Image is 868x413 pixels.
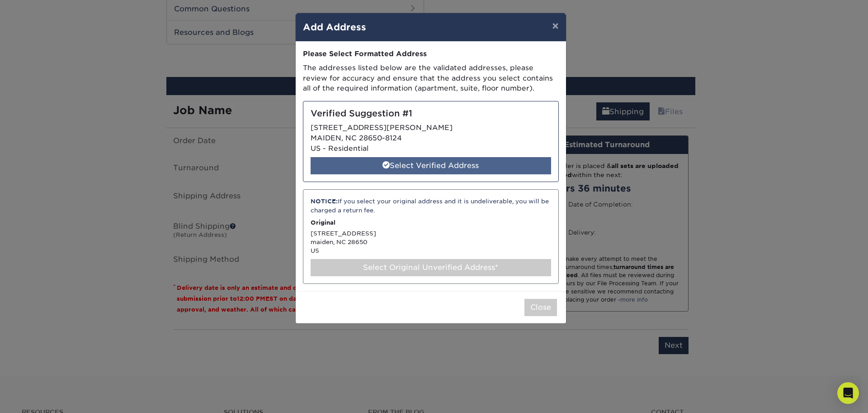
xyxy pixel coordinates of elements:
div: Select Verified Address [311,157,551,174]
strong: NOTICE: [311,198,338,205]
button: × [545,13,566,38]
button: Close [524,299,557,316]
div: If you select your original address and it is undeliverable, you will be charged a return fee. [311,197,551,215]
div: Please Select Formatted Address [303,49,559,59]
div: [STREET_ADDRESS][PERSON_NAME] MAIDEN, NC 28650-8124 US - Residential [303,101,559,182]
h4: Add Address [303,20,559,34]
h5: Verified Suggestion #1 [311,109,551,119]
div: Select Original Unverified Address* [311,259,551,276]
div: Open Intercom Messenger [837,382,859,404]
p: The addresses listed below are the validated addresses, please review for accuracy and ensure tha... [303,63,559,94]
div: [STREET_ADDRESS] maiden, NC 28650 US [303,189,559,283]
p: Original [311,218,551,227]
